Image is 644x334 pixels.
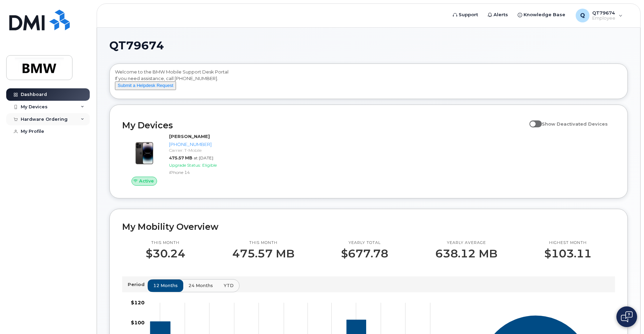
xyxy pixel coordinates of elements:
[529,117,535,123] input: Show Deactivated Devices
[544,247,592,260] p: $103.11
[232,240,294,246] p: This month
[188,282,213,289] span: 24 months
[169,169,236,175] div: iPhone 14
[122,222,615,232] h2: My Mobility Overview
[435,247,497,260] p: 638.12 MB
[224,282,234,289] span: YTD
[169,134,210,139] strong: [PERSON_NAME]
[128,137,161,170] img: image20231002-3703462-njx0qo.jpeg
[128,281,147,288] p: Period
[621,311,633,322] img: Open chat
[544,240,592,246] p: Highest month
[146,247,185,260] p: $30.24
[139,178,154,184] span: Active
[146,240,185,246] p: This month
[169,141,236,148] div: [PHONE_NUMBER]
[169,147,236,153] div: Carrier: T-Mobile
[115,82,176,88] a: Submit a Helpdesk Request
[122,120,526,130] h2: My Devices
[542,121,608,127] span: Show Deactivated Devices
[435,240,497,246] p: Yearly average
[131,320,145,326] tspan: $100
[115,81,176,90] button: Submit a Helpdesk Request
[169,155,192,160] span: 475.57 MB
[169,163,201,168] span: Upgrade Status:
[232,247,294,260] p: 475.57 MB
[115,69,622,96] div: Welcome to the BMW Mobile Support Desk Portal If you need assistance, call [PHONE_NUMBER].
[202,163,217,168] span: Eligible
[341,240,388,246] p: Yearly total
[341,247,388,260] p: $677.78
[194,155,213,160] span: at [DATE]
[131,299,145,306] tspan: $120
[122,133,239,186] a: Active[PERSON_NAME][PHONE_NUMBER]Carrier: T-Mobile475.57 MBat [DATE]Upgrade Status:EligibleiPhone 14
[109,40,164,51] span: QT79674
